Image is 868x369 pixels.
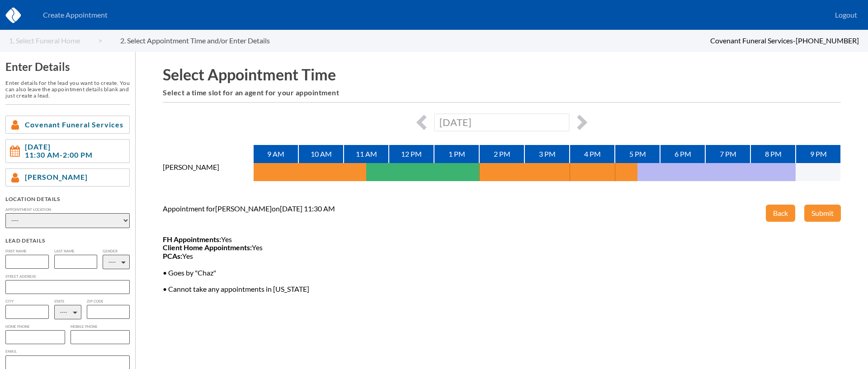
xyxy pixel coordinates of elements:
[5,196,130,202] div: Location Details
[524,145,570,163] div: 3 PM
[163,205,335,213] div: Appointment for [PERSON_NAME] on [DATE] 11:30 AM
[87,299,130,304] label: Zip Code
[163,163,253,182] div: [PERSON_NAME]
[5,80,130,98] h6: Enter details for the lead you want to create. You can also leave the appointment details blank a...
[710,36,796,45] span: Covenant Funeral Services -
[163,235,342,294] span: Yes Yes Yes • Goes by "Chaz" • Cannot take any appointments in [US_STATE]
[660,145,705,163] div: 6 PM
[25,121,123,129] span: Covenant Funeral Services
[5,275,130,279] label: Street Address
[434,145,479,163] div: 1 PM
[750,145,796,163] div: 8 PM
[766,205,795,222] button: Back
[479,145,524,163] div: 2 PM
[120,37,288,45] a: 2. Select Appointment Time and/or Enter Details
[5,350,130,354] label: Email
[25,173,88,181] span: [PERSON_NAME]
[5,61,130,73] h3: Enter Details
[344,145,389,163] div: 11 AM
[5,237,130,244] div: Lead Details
[163,235,221,243] b: FH Appointments:
[570,145,615,163] div: 4 PM
[253,145,298,163] div: 9 AM
[615,145,660,163] div: 5 PM
[5,299,49,304] label: City
[298,145,344,163] div: 10 AM
[163,65,841,83] h1: Select Appointment Time
[163,252,182,260] b: PCAs:
[54,249,98,253] label: Last Name
[71,325,130,329] label: Mobile Phone
[5,325,65,329] label: Home Phone
[5,249,49,253] label: First Name
[25,143,93,159] span: [DATE] 11:30 AM - 2:00 PM
[9,37,102,45] a: 1. Select Funeral Home
[705,145,750,163] div: 7 PM
[163,243,252,252] b: Client Home Appointments:
[163,89,841,97] h6: Select a time slot for an agent for your appointment
[796,145,841,163] div: 9 PM
[54,299,81,304] label: State
[103,249,130,253] label: Gender
[804,205,841,222] button: Submit
[5,208,130,212] label: Appointment Location
[796,36,859,45] span: [PHONE_NUMBER]
[389,145,434,163] div: 12 PM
